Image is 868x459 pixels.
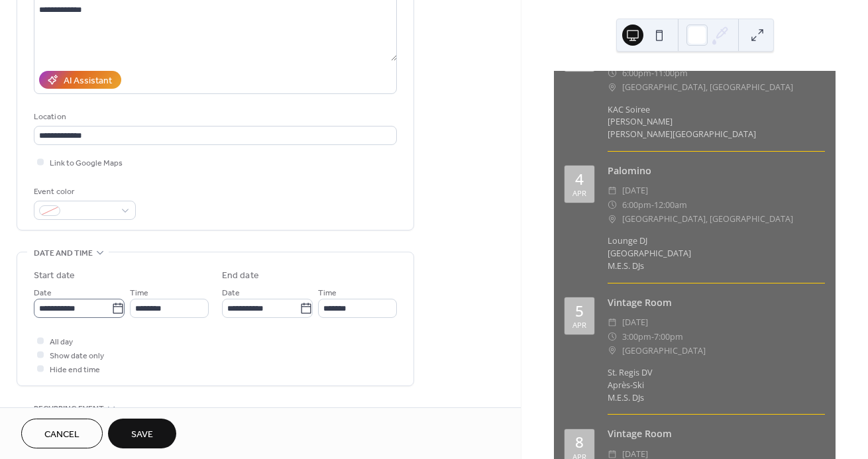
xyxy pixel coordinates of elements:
div: ​ [608,80,617,94]
div: 8 [575,435,584,450]
div: Start date [34,269,75,283]
button: Cancel [21,419,103,448]
span: All day [50,335,73,349]
div: Palomino [608,164,825,178]
span: Time [318,286,337,300]
div: Vintage Room [608,295,825,310]
span: [GEOGRAPHIC_DATA] [622,344,706,358]
div: Lounge DJ [GEOGRAPHIC_DATA] M.E.S. DJs [608,235,825,273]
div: End date [222,269,259,283]
span: [GEOGRAPHIC_DATA], [GEOGRAPHIC_DATA] [622,80,793,94]
span: [DATE] [622,315,648,329]
div: Apr [572,321,586,329]
div: ​ [608,212,617,226]
span: Hide end time [50,363,100,377]
span: Link to Google Maps [50,156,123,170]
div: Location [34,110,394,124]
button: AI Assistant [39,71,121,89]
span: 3:00pm [622,330,651,344]
span: 12:00am [654,198,687,212]
span: - [651,330,654,344]
span: - [651,198,654,212]
div: St. Regis DV Après-Ski M.E.S. DJs [608,367,825,405]
span: Date and time [34,246,93,260]
div: 4 [575,172,584,187]
div: Apr [572,189,586,197]
span: 11:00pm [654,66,688,80]
div: AI Assistant [64,74,112,88]
div: KAC Soiree [PERSON_NAME] [PERSON_NAME][GEOGRAPHIC_DATA] [608,104,825,142]
div: 5 [575,304,584,319]
span: 7:00pm [654,330,683,344]
div: ​ [608,344,617,358]
span: [DATE] [622,183,648,197]
div: ​ [608,66,617,80]
div: ​ [608,315,617,329]
span: Time [130,286,148,300]
button: Save [108,419,176,448]
span: Cancel [44,428,80,442]
span: Date [34,286,52,300]
span: Date [222,286,240,300]
span: - [651,66,654,80]
div: ​ [608,330,617,344]
span: 6:00pm [622,198,651,212]
div: Vintage Room [608,427,825,441]
span: Recurring event [34,402,104,416]
span: [GEOGRAPHIC_DATA], [GEOGRAPHIC_DATA] [622,212,793,226]
span: 6:00pm [622,66,651,80]
div: Event color [34,185,133,199]
span: Save [131,428,153,442]
div: ​ [608,198,617,212]
span: Show date only [50,349,104,363]
div: ​ [608,183,617,197]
